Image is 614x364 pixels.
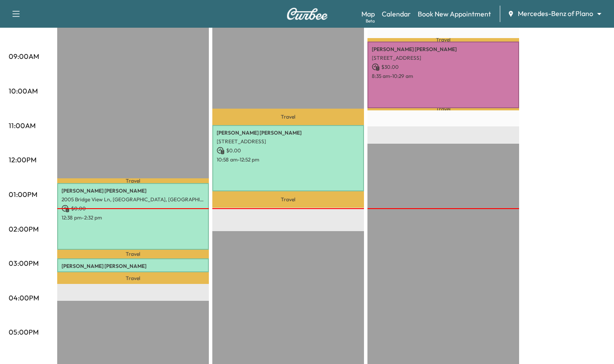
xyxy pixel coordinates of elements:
p: $ 30.00 [372,63,515,71]
p: [PERSON_NAME] [PERSON_NAME] [62,187,205,194]
div: Beta [366,18,375,24]
p: [PERSON_NAME] [PERSON_NAME] [217,129,360,136]
a: Book New Appointment [418,9,491,19]
p: 04:00PM [9,293,39,303]
p: Travel [367,108,519,110]
p: 10:00AM [9,86,38,96]
p: $ 0.00 [217,147,360,155]
p: 12:00PM [9,155,36,165]
p: Travel [57,178,209,183]
a: MapBeta [361,9,375,19]
p: 02:00PM [9,224,39,234]
p: 2005 Bridge View Ln, [GEOGRAPHIC_DATA], [GEOGRAPHIC_DATA], [GEOGRAPHIC_DATA] [62,196,205,203]
p: [PERSON_NAME] [PERSON_NAME] [372,46,515,53]
p: [STREET_ADDRESS] [217,138,360,145]
a: Calendar [382,9,411,19]
img: Curbee Logo [286,8,328,20]
span: Mercedes-Benz of Plano [518,9,593,19]
p: [PERSON_NAME] [PERSON_NAME] [62,263,205,270]
p: [STREET_ADDRESS] [62,271,205,278]
p: Travel [212,191,364,208]
p: Travel [212,109,364,125]
p: Travel [57,250,209,258]
p: Travel [57,272,209,284]
p: Travel [367,38,519,42]
p: 10:58 am - 12:52 pm [217,156,360,163]
p: 05:00PM [9,327,39,337]
p: $ 0.00 [62,205,205,213]
p: 01:00PM [9,189,37,200]
p: 8:35 am - 10:29 am [372,73,515,80]
p: 12:38 pm - 2:32 pm [62,214,205,221]
p: 09:00AM [9,51,39,61]
p: [STREET_ADDRESS] [372,55,515,61]
p: 03:00PM [9,258,39,268]
p: 11:00AM [9,120,36,131]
